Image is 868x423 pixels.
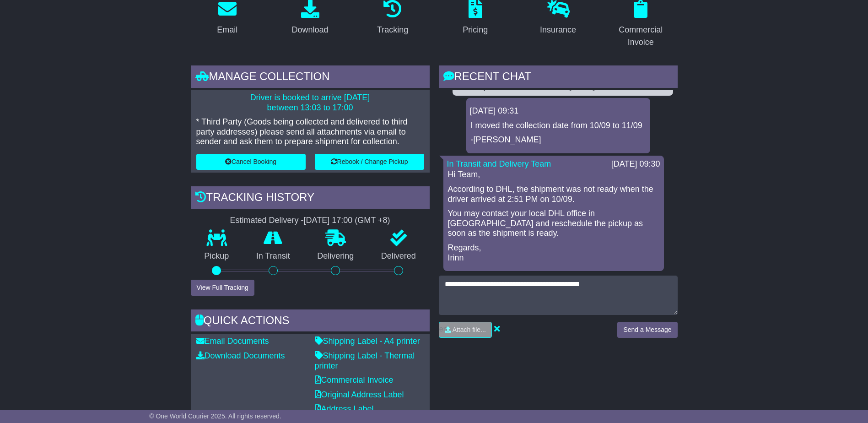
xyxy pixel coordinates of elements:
[448,209,659,239] p: You may contact your local DHL office in [GEOGRAPHIC_DATA] and reschedule the pickup as soon as t...
[217,24,237,36] div: Email
[610,24,672,49] div: Commercial Invoice
[367,251,430,261] p: Delivered
[196,336,269,346] a: Email Documents
[470,106,647,116] div: [DATE] 09:31
[191,251,243,261] p: Pickup
[304,216,390,226] div: [DATE] 17:00 (GMT +8)
[611,159,660,169] div: [DATE] 09:30
[291,24,328,36] div: Download
[617,322,677,338] button: Send a Message
[191,186,430,211] div: Tracking history
[315,336,420,346] a: Shipping Label - A4 printer
[315,351,415,370] a: Shipping Label - Thermal printer
[191,216,430,226] div: Estimated Delivery -
[196,93,424,113] p: Driver is booked to arrive [DATE] between 13:03 to 17:00
[315,154,424,170] button: Rebook / Change Pickup
[463,24,488,36] div: Pricing
[196,154,306,170] button: Cancel Booking
[471,121,646,131] p: I moved the collection date from 10/09 to 11/09
[149,412,281,420] span: © One World Courier 2025. All rights reserved.
[448,243,659,263] p: Regards, Irinn
[243,251,304,261] p: In Transit
[191,65,430,90] div: Manage collection
[447,159,551,168] a: In Transit and Delivery Team
[448,170,659,180] p: Hi Team,
[540,24,576,36] div: Insurance
[196,351,285,360] a: Download Documents
[191,280,254,296] button: View Full Tracking
[377,24,408,36] div: Tracking
[304,251,368,261] p: Delivering
[315,390,404,399] a: Original Address Label
[471,135,646,145] p: -[PERSON_NAME]
[315,375,394,385] a: Commercial Invoice
[439,65,678,90] div: RECENT CHAT
[196,117,424,147] p: * Third Party (Goods being collected and delivered to third party addresses) please send all atta...
[191,309,430,334] div: Quick Actions
[448,184,659,204] p: According to DHL, the shipment was not ready when the driver arrived at 2:51 PM on 10/09.
[315,404,374,413] a: Address Label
